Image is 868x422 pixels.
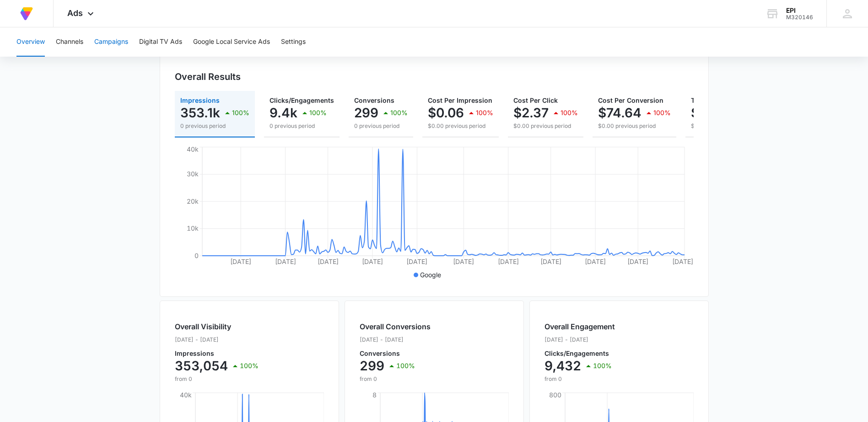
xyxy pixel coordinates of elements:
tspan: [DATE] [627,258,648,265]
p: Google [420,270,441,280]
p: 353,054 [175,359,228,373]
p: 100% [309,110,327,116]
div: account name [786,7,813,14]
tspan: [DATE] [453,258,474,265]
p: from 0 [545,375,615,383]
tspan: [DATE] [317,258,338,265]
tspan: [DATE] [540,258,561,265]
p: 100% [476,110,493,116]
h2: Overall Visibility [175,321,259,332]
p: 9.4k [270,105,297,120]
p: from 0 [175,375,259,383]
p: 100% [240,363,259,369]
h2: Overall Engagement [545,321,615,332]
tspan: [DATE] [672,258,693,265]
p: Impressions [175,350,259,357]
p: $0.00 previous period [598,122,671,130]
p: 100% [390,110,408,116]
img: Volusion [18,5,35,22]
button: Overview [16,27,45,57]
span: Cost Per Click [513,96,558,104]
p: 0 previous period [270,122,334,130]
p: $0.00 previous period [513,122,578,130]
p: Clicks/Engagements [545,350,615,357]
p: 100% [653,110,671,116]
p: $74.64 [598,105,642,120]
tspan: 30k [187,170,199,178]
span: Impressions [180,96,220,104]
p: from 0 [360,375,431,383]
p: [DATE] - [DATE] [545,336,615,344]
p: $0.00 previous period [428,122,493,130]
p: [DATE] - [DATE] [360,336,431,344]
button: Channels [56,27,83,57]
p: $2.37 [513,105,549,120]
span: Conversions [354,96,394,104]
p: 9,432 [545,359,581,373]
span: Ads [67,8,83,18]
tspan: 40k [180,391,192,399]
tspan: 40k [187,145,199,153]
p: 100% [593,363,612,369]
tspan: 20k [187,197,199,205]
p: 100% [232,110,249,116]
p: $0.06 [428,105,464,120]
tspan: [DATE] [406,258,427,265]
tspan: [DATE] [362,258,383,265]
p: 100% [396,363,415,369]
button: Settings [281,27,306,57]
h3: Overall Results [175,70,241,84]
button: Campaigns [94,27,128,57]
tspan: [DATE] [585,258,606,265]
tspan: 10k [187,224,199,232]
tspan: [DATE] [275,258,296,265]
button: Digital TV Ads [139,27,182,57]
tspan: [DATE] [497,258,518,265]
span: Cost Per Impression [428,96,492,104]
tspan: 8 [372,391,377,399]
h2: Overall Conversions [360,321,431,332]
span: Cost Per Conversion [598,96,663,104]
p: 0 previous period [354,122,408,130]
p: $22,317.00 [691,105,758,120]
p: 299 [354,105,378,120]
span: Total Spend [691,96,728,104]
tspan: 0 [194,252,199,259]
tspan: 800 [549,391,561,399]
p: 100% [561,110,578,116]
p: $0.00 previous period [691,122,787,130]
p: 299 [360,359,384,373]
p: 0 previous period [180,122,249,130]
p: [DATE] - [DATE] [175,336,259,344]
button: Google Local Service Ads [193,27,270,57]
p: Conversions [360,350,431,357]
span: Clicks/Engagements [270,96,334,104]
p: 353.1k [180,105,220,120]
div: account id [786,14,813,21]
tspan: [DATE] [230,258,251,265]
